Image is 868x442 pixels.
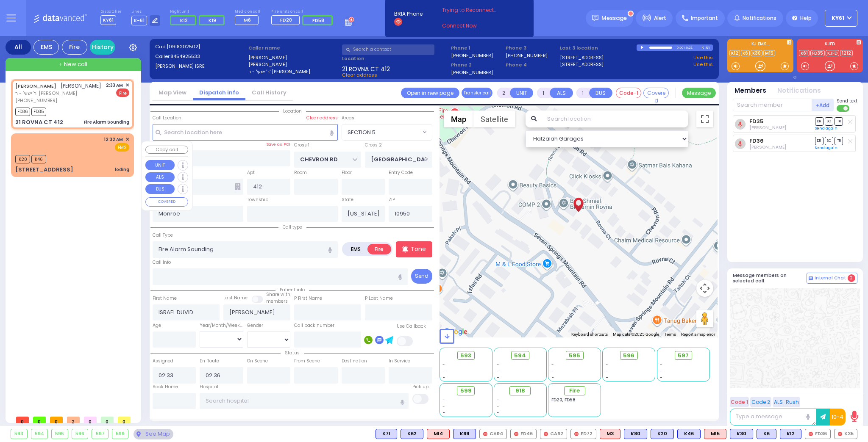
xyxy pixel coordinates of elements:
[730,397,749,407] button: Code 1
[247,322,263,329] label: Gender
[497,374,499,381] span: -
[544,432,548,436] img: red-radio-icon.svg
[812,99,834,111] button: +Add
[33,13,90,23] img: Logo
[624,429,647,439] div: BLS
[837,98,857,104] span: Send text
[6,40,31,55] div: All
[510,88,533,98] button: UNIT
[623,351,634,360] span: 596
[550,88,573,98] button: ALS
[152,88,193,97] a: Map View
[84,119,129,125] div: Fire Alarm Sounding
[112,429,128,439] div: 599
[145,172,175,182] button: ALS
[805,429,831,439] div: FD36
[749,144,786,150] span: Abraham Altman
[693,61,713,68] a: Use this
[92,429,108,439] div: 597
[145,197,188,207] button: COVERED
[686,43,693,52] div: 0:21
[660,374,662,381] span: -
[730,429,753,439] div: K30
[247,169,255,176] label: Apt
[750,397,771,407] button: Code 2
[153,358,173,365] label: Assigned
[451,52,493,58] label: [PHONE_NUMBER]
[155,63,246,70] label: [PERSON_NAME] ISRE
[170,53,200,60] span: 8454925533
[235,183,241,190] span: Other building occupants
[442,368,445,374] span: -
[606,362,608,368] span: -
[153,115,181,122] label: Call Location
[497,368,499,374] span: -
[701,44,713,51] div: K-61
[15,155,30,163] span: K20
[551,374,554,381] span: -
[397,323,426,330] label: Use Callback
[100,9,122,14] label: Dispatcher
[367,244,391,254] label: Fire
[643,88,669,98] button: Covered
[247,196,268,203] label: Township
[815,145,837,150] a: Send again
[101,417,114,423] span: 0
[271,9,336,14] label: Fire units on call
[734,86,766,96] button: Members
[306,115,338,122] label: Clear address
[569,387,580,395] span: Fire
[696,310,713,327] button: Drag Pegman onto the map to open Street View
[514,351,526,360] span: 594
[294,322,334,329] label: Call back number
[153,384,178,390] label: Back Home
[342,358,367,365] label: Destination
[600,429,620,439] div: ALS
[15,166,73,174] div: [STREET_ADDRESS]
[749,138,764,144] a: FD36
[280,17,292,23] span: FD20
[835,117,843,125] span: TR
[294,358,320,365] label: From Scene
[733,99,812,111] input: Search member
[145,184,175,194] button: BUS
[153,124,338,140] input: Search location here
[245,88,293,97] a: Call History
[497,403,543,409] div: -
[809,432,813,436] img: red-radio-icon.svg
[67,417,80,423] span: 2
[451,69,493,75] label: [PHONE_NUMBER]
[825,137,833,145] span: SO
[442,326,470,337] img: Google
[200,322,243,329] div: Year/Month/Week/Day
[837,104,850,113] label: Turn off text
[275,287,309,293] span: Patient info
[551,362,554,368] span: -
[115,166,129,173] div: loding
[125,82,129,89] span: ✕
[348,128,376,137] span: SECTION 5
[442,6,509,14] span: Trying to Reconnect...
[59,60,87,69] span: + New call
[592,15,598,21] img: message.svg
[510,429,537,439] div: FD46
[757,429,776,439] div: K6
[248,44,339,52] label: Caller name
[444,110,473,127] button: Show street map
[807,273,857,284] button: Internal Chat 2
[442,409,445,416] span: -
[115,143,129,152] span: EMS
[278,224,306,230] span: Call type
[155,53,246,60] label: Caller:
[401,88,459,98] a: Open in new page
[799,50,810,56] a: K61
[660,368,662,374] span: -
[342,55,448,62] label: Location
[684,43,685,52] div: /
[571,196,586,222] div: ISRAEL DUVID TEITELBAUM
[815,126,837,131] a: Send again
[497,409,543,416] div: -
[551,397,598,403] div: FD20, FD58
[462,88,492,98] button: Transfer call
[677,429,701,439] div: BLS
